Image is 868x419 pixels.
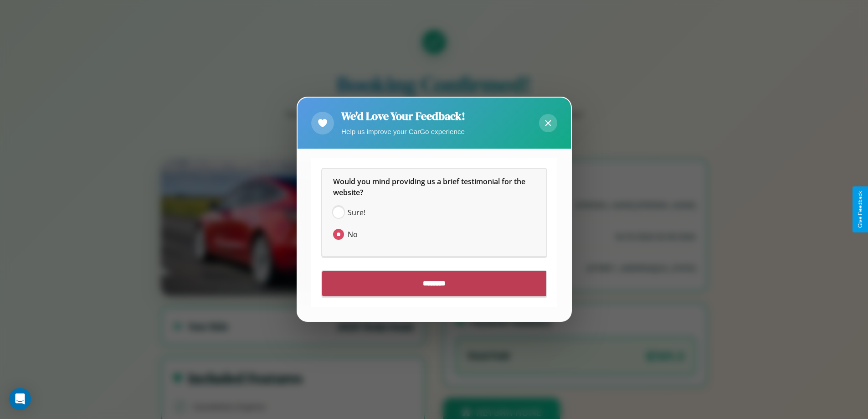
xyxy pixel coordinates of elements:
[341,125,465,138] p: Help us improve your CarGo experience
[341,109,465,124] h2: We'd Love Your Feedback!
[857,191,863,228] div: Give Feedback
[9,388,31,410] div: Open Intercom Messenger
[333,177,527,198] span: Would you mind providing us a brief testimonial for the website?
[348,229,358,240] span: No
[348,207,365,218] span: Sure!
